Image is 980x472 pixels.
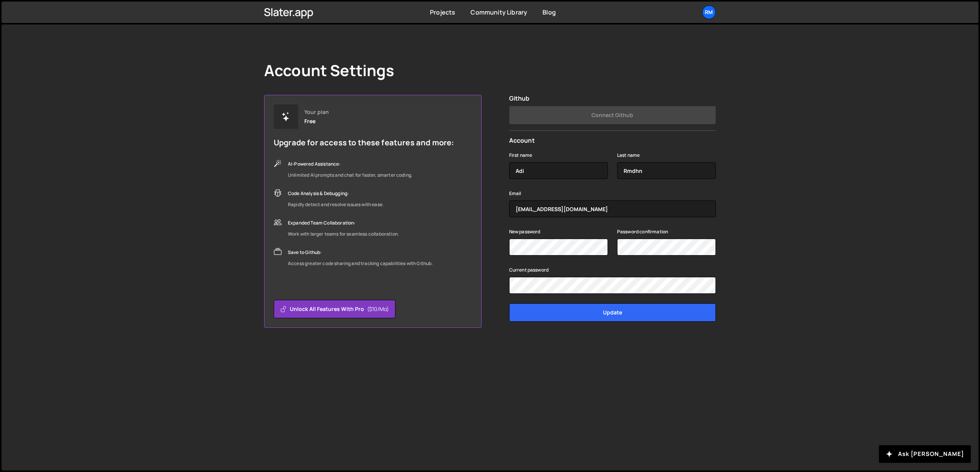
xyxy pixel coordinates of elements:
button: Connect Github [509,106,716,124]
a: Blog [542,8,556,16]
button: Ask [PERSON_NAME] [879,445,971,463]
input: Update [509,303,716,322]
div: Rapidly detect and resolve issues with ease. [288,200,384,209]
label: Email [509,190,521,197]
button: Unlock all features with Pro($10/mo) [274,300,395,318]
div: Your plan [304,109,329,115]
label: Password confirmation [617,228,668,236]
div: Access greater code sharing and tracking capabilities with Github. [288,259,433,268]
div: Save to Github: [288,248,433,257]
label: Current password [509,266,549,274]
div: AI-Powered Assistance: [288,160,412,169]
div: Work with larger teams for seamless collaboration. [288,229,399,239]
label: Last name [617,151,640,159]
a: Community Library [470,8,527,16]
a: Projects [430,8,455,16]
h1: Account Settings [264,61,395,80]
div: Free [304,118,316,124]
h5: Upgrade for access to these features and more: [274,138,454,147]
label: New password [509,228,541,236]
label: First name [509,151,532,159]
div: Unlimited AI prompts and chat for faster, smarter coding. [288,171,412,180]
div: Code Analysis & Debugging: [288,189,384,198]
h2: Account [509,137,716,144]
span: ($10/mo) [367,305,389,313]
h2: Github [509,95,716,102]
a: RM [702,5,716,19]
div: Expanded Team Collaboration: [288,218,399,228]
